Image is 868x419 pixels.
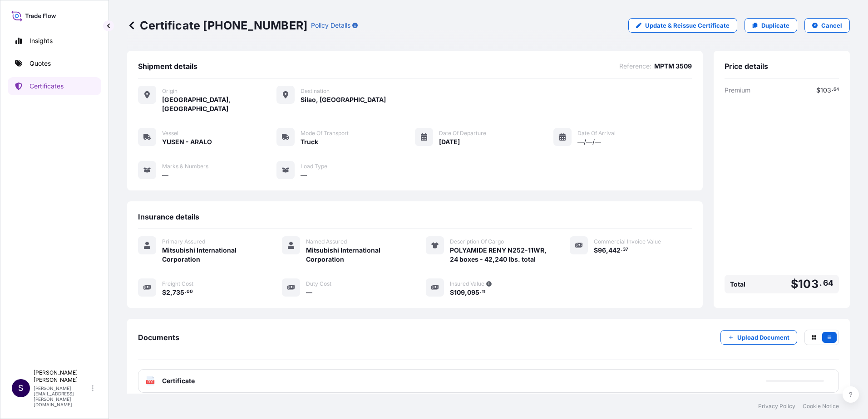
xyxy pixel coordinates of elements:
p: Quotes [30,59,51,68]
span: $ [162,289,166,296]
span: Primary Assured [162,238,205,245]
span: Freight Cost [162,280,193,287]
span: , [606,247,608,253]
span: Origin [162,88,178,95]
span: S [18,384,24,393]
span: Load Type [301,163,327,170]
span: Description Of Cargo [450,238,504,245]
a: Cookie Notice [803,403,839,410]
span: Destination [301,88,330,95]
span: , [465,289,467,296]
span: $ [450,289,454,296]
p: Update & Reissue Certificate [645,21,730,30]
span: $ [791,278,798,290]
span: Insurance details [138,212,199,221]
span: Mitsubishi International Corporation [306,246,404,264]
span: $ [816,87,820,93]
span: Premium [725,86,750,95]
span: . [185,290,186,293]
a: Quotes [8,54,101,73]
span: Vessel [162,130,178,137]
span: Date of Arrival [577,130,616,137]
span: Truck [301,137,318,146]
p: Insights [30,36,53,45]
span: Mitsubishi International Corporation [162,246,260,264]
span: Named Assured [306,238,347,245]
span: 96 [598,247,606,253]
span: Total [730,280,745,289]
span: [GEOGRAPHIC_DATA], [GEOGRAPHIC_DATA] [162,95,276,113]
span: 109 [454,289,465,296]
span: 735 [173,289,184,296]
span: 64 [823,280,833,286]
span: 442 [608,247,621,253]
button: Cancel [804,18,850,33]
span: . [621,248,622,251]
span: 00 [187,290,193,293]
span: . [819,280,822,286]
p: Certificates [30,82,64,91]
span: Marks & Numbers [162,163,208,170]
a: Certificates [8,77,101,95]
span: — [162,171,168,180]
span: Certificate [162,376,195,385]
span: Date of Departure [439,130,486,137]
span: YUSEN - ARALO [162,137,212,146]
span: — [306,288,312,297]
p: [PERSON_NAME] [PERSON_NAME] [34,369,90,384]
p: Policy Details [311,21,350,30]
span: , [170,289,173,296]
span: POLYAMIDE RENY N252-11WR, 24 boxes - 42,240 lbs. total [450,246,548,264]
span: 103 [798,278,819,290]
span: Mode of Transport [301,130,349,137]
button: Upload Document [720,330,797,345]
span: 64 [833,88,839,91]
span: $ [594,247,598,253]
span: Price details [725,62,768,71]
a: Duplicate [745,18,797,33]
span: 11 [482,290,485,293]
span: Documents [138,333,179,342]
p: Cancel [821,21,842,30]
span: 2 [166,289,170,296]
span: 095 [467,289,479,296]
p: [PERSON_NAME][EMAIL_ADDRESS][PERSON_NAME][DOMAIN_NAME] [34,385,90,407]
span: . [832,88,833,91]
span: Shipment details [138,62,197,71]
span: MPTM 3509 [654,62,692,71]
span: [DATE] [439,137,460,146]
span: Silao, [GEOGRAPHIC_DATA] [301,95,386,104]
p: Upload Document [737,333,789,342]
a: Update & Reissue Certificate [628,18,737,33]
span: 37 [623,248,628,251]
span: Reference : [619,62,651,71]
p: Certificate [PHONE_NUMBER] [127,18,307,33]
a: Privacy Policy [758,403,795,410]
span: —/—/— [577,137,601,146]
span: Insured Value [450,280,484,287]
span: — [301,171,307,180]
span: Commercial Invoice Value [594,238,661,245]
text: PDF [148,380,153,384]
p: Duplicate [761,21,789,30]
span: Duty Cost [306,280,331,287]
span: . [480,290,481,293]
a: Insights [8,32,101,50]
span: 103 [820,87,831,93]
